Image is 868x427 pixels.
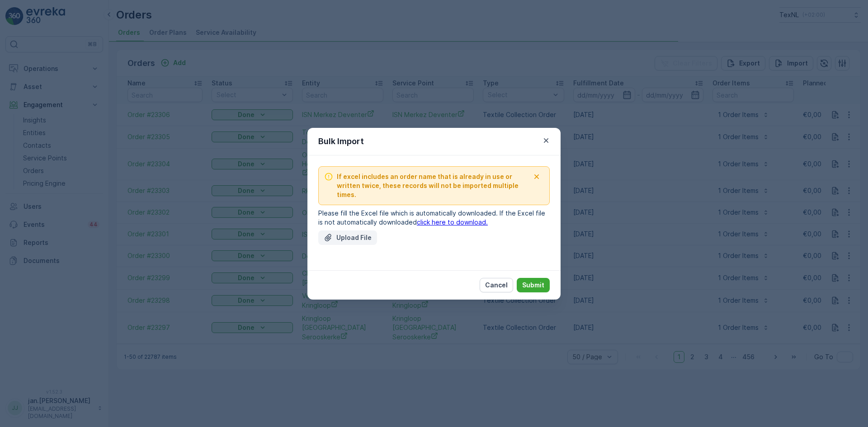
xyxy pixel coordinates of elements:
[417,218,488,226] a: click here to download.
[318,209,550,227] p: Please fill the Excel file which is automatically downloaded. If the Excel file is not automatica...
[517,278,550,292] button: Submit
[336,233,372,242] p: Upload File
[318,230,377,245] button: Upload File
[318,135,364,148] p: Bulk Import
[480,278,513,292] button: Cancel
[485,281,508,290] p: Cancel
[522,281,544,290] p: Submit
[337,172,529,199] span: If excel includes an order name that is already in use or written twice, these records will not b...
